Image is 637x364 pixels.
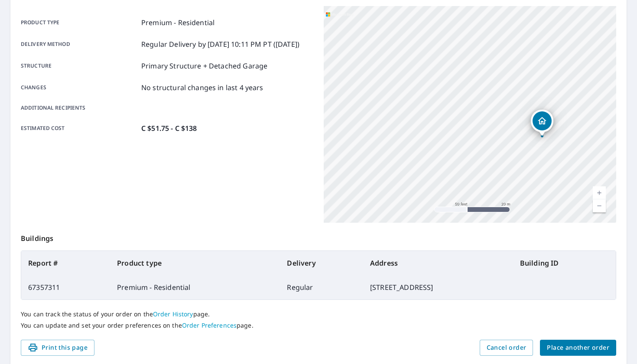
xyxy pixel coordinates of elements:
[363,251,513,275] th: Address
[593,186,606,199] a: Current Level 19, Zoom In
[141,82,263,93] p: No structural changes in last 4 years
[21,275,110,299] td: 67357311
[141,39,299,49] p: Regular Delivery by [DATE] 10:11 PM PT ([DATE])
[141,123,197,133] p: C $51.75 - C $138
[141,17,214,28] p: Premium - Residential
[21,82,138,93] p: Changes
[21,223,616,250] p: Buildings
[547,342,609,353] span: Place another order
[480,340,533,356] button: Cancel order
[110,251,280,275] th: Product type
[21,61,138,71] p: Structure
[593,199,606,212] a: Current Level 19, Zoom Out
[531,110,553,136] div: Dropped pin, building 1, Residential property, 408 CHETICAMP BACK RD INVERNESS NS B0E1N0
[280,275,363,299] td: Regular
[540,340,616,356] button: Place another order
[28,342,88,353] span: Print this page
[513,251,616,275] th: Building ID
[110,275,280,299] td: Premium - Residential
[21,17,138,28] p: Product type
[21,251,110,275] th: Report #
[21,123,138,133] p: Estimated cost
[487,342,526,353] span: Cancel order
[21,39,138,49] p: Delivery method
[21,104,138,112] p: Additional recipients
[21,340,94,356] button: Print this page
[21,310,616,318] p: You can track the status of your order on the page.
[153,310,193,318] a: Order History
[280,251,363,275] th: Delivery
[363,275,513,299] td: [STREET_ADDRESS]
[21,322,616,329] p: You can update and set your order preferences on the page.
[141,61,267,71] p: Primary Structure + Detached Garage
[182,321,237,329] a: Order Preferences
